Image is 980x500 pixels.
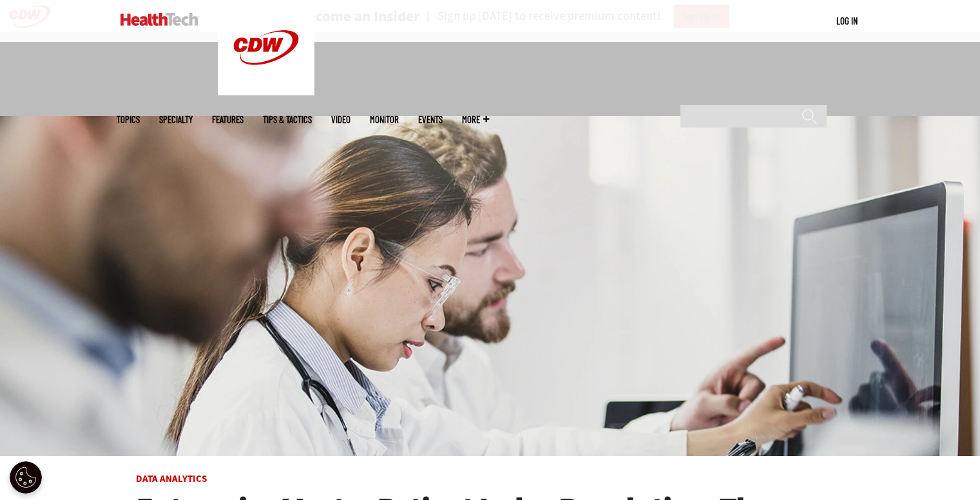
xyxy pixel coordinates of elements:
span: Specialty [159,115,193,124]
a: Log in [836,15,858,26]
button: Open Preferences [10,461,42,494]
span: More [462,115,489,124]
a: Tips & Tactics [263,115,312,124]
a: Video [331,115,351,124]
img: Home [120,13,198,26]
a: Events [418,115,443,124]
div: User menu [836,14,858,28]
a: CDW [218,85,314,99]
div: Cookie Settings [10,461,42,494]
span: Topics [117,115,140,124]
a: MonITor [370,115,399,124]
a: Features [212,115,244,124]
a: Data Analytics [136,472,207,485]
